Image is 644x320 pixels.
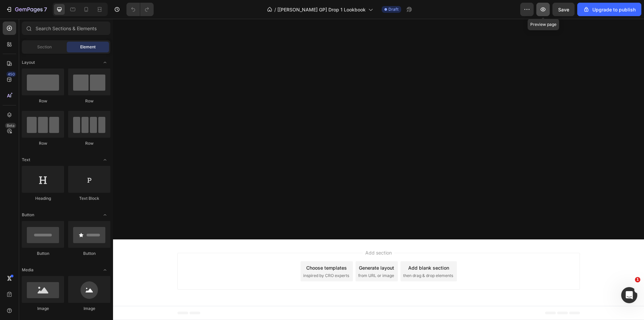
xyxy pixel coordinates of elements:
div: Generate layout [246,245,281,253]
div: Row [68,140,110,146]
div: Undo/Redo [126,3,154,16]
p: 7 [44,5,47,13]
span: Button [22,212,34,218]
div: 450 [6,72,16,77]
span: Toggle open [100,265,110,275]
span: Save [558,7,569,12]
span: Toggle open [100,57,110,68]
iframe: Intercom live chat [621,287,637,303]
span: Draft [388,6,398,12]
span: inspired by CRO experts [190,254,236,260]
div: Heading [22,195,64,201]
span: then drag & drop elements [290,254,340,260]
div: Upgrade to publish [583,6,636,13]
button: Save [552,3,575,16]
div: Beta [5,123,16,128]
span: Add section [250,230,281,237]
span: Element [80,44,96,50]
div: Row [22,140,64,146]
span: Section [37,44,52,50]
div: Text Block [68,195,110,201]
span: 1 [635,277,640,282]
span: Text [22,157,30,163]
span: Media [22,267,34,273]
div: Choose templates [193,245,234,253]
span: / [274,6,276,13]
span: from URL or image [245,254,281,260]
div: Button [68,250,110,257]
div: Button [22,250,64,257]
span: Toggle open [100,154,110,165]
div: Add blank section [295,245,336,253]
div: Image [68,306,110,312]
div: Row [68,98,110,104]
div: Row [22,98,64,104]
div: Image [22,306,64,312]
button: Upgrade to publish [577,3,641,16]
button: 7 [3,3,50,16]
input: Search Sections & Elements [22,21,110,35]
span: Layout [22,59,35,65]
iframe: Design area [113,19,644,320]
span: Toggle open [100,210,110,220]
span: [[PERSON_NAME] GP] Drop 1 Lookbook [277,6,366,13]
